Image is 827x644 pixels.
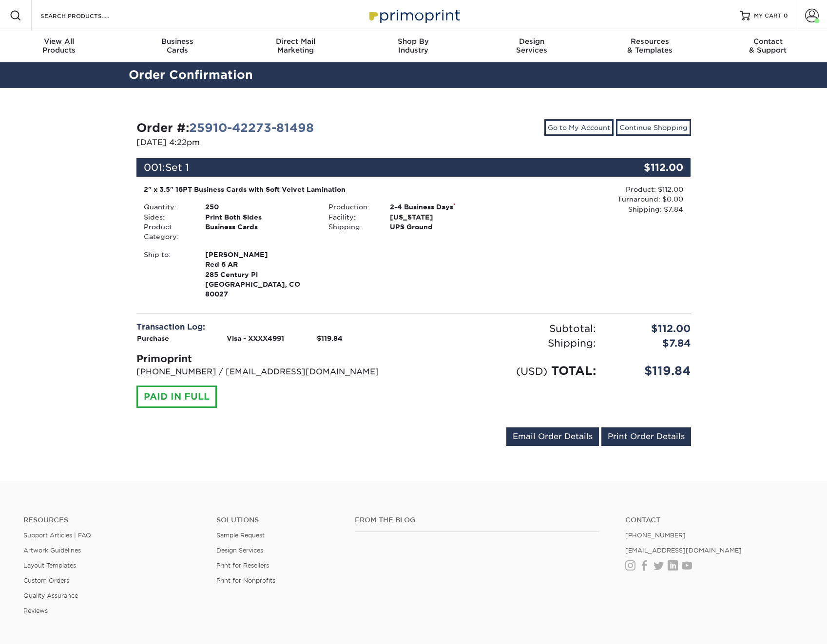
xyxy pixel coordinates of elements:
[23,547,81,554] a: Artwork Guidelines
[506,427,599,446] a: Email Order Details
[216,547,263,554] a: Design Services
[205,250,314,259] span: [PERSON_NAME]
[321,222,383,232] div: Shipping:
[23,532,91,539] a: Support Articles | FAQ
[23,607,48,614] a: Reviews
[23,592,78,599] a: Quality Assurance
[383,212,506,222] div: [US_STATE]
[354,37,472,46] span: Shop By
[383,202,506,212] div: 2-4 Business Days
[603,362,698,380] div: $119.84
[414,321,603,336] div: Subtotal:
[544,119,614,136] a: Go to My Account
[216,577,275,584] a: Print for Nonprofits
[23,516,202,524] h4: Resources
[516,365,547,377] small: (USD)
[136,222,198,242] div: Product Category:
[598,158,691,177] div: $112.00
[198,222,321,242] div: Business Cards
[354,37,472,55] div: Industry
[625,532,686,539] a: [PHONE_NUMBER]
[616,119,691,136] a: Continue Shopping
[506,184,683,214] div: Product: $112.00 Turnaround: $0.00 Shipping: $7.84
[136,321,406,333] div: Transaction Log:
[591,31,709,62] a: Resources& Templates
[591,37,709,55] div: & Templates
[118,37,236,55] div: Cards
[144,184,499,194] div: 2" x 3.5" 16PT Business Cards with Soft Velvet Lamination
[39,10,135,21] input: SEARCH PRODUCTS.....
[227,334,284,342] strong: Visa - XXXX4991
[236,37,354,55] div: Marketing
[473,31,591,62] a: DesignServices
[236,37,354,46] span: Direct Mail
[118,31,236,62] a: BusinessCards
[551,364,596,378] span: TOTAL:
[136,351,406,366] div: Primoprint
[198,212,321,222] div: Print Both Sides
[321,202,383,212] div: Production:
[603,321,698,336] div: $112.00
[136,366,406,378] p: [PHONE_NUMBER] / [EMAIL_ADDRESS][DOMAIN_NAME]
[625,547,742,554] a: [EMAIL_ADDRESS][DOMAIN_NAME]
[165,162,189,173] span: Set 1
[136,250,198,299] div: Ship to:
[118,37,236,46] span: Business
[709,37,827,46] span: Contact
[354,31,472,62] a: Shop ByIndustry
[625,516,804,524] a: Contact
[136,202,198,212] div: Quantity:
[591,37,709,46] span: Resources
[136,212,198,222] div: Sides:
[216,516,340,524] h4: Solutions
[754,12,782,20] span: MY CART
[136,121,314,135] strong: Order #:
[709,37,827,55] div: & Support
[136,137,406,148] p: [DATE] 4:22pm
[136,386,217,408] div: PAID IN FULL
[355,516,599,524] h4: From the Blog
[603,336,698,350] div: $7.84
[23,562,76,569] a: Layout Templates
[205,259,314,269] span: Red 6 AR
[784,12,788,19] span: 0
[137,334,169,342] strong: Purchase
[121,66,706,84] h2: Order Confirmation
[473,37,591,46] span: Design
[23,577,69,584] a: Custom Orders
[473,37,591,55] div: Services
[365,5,462,26] img: Primoprint
[321,212,383,222] div: Facility:
[198,202,321,212] div: 250
[216,562,269,569] a: Print for Resellers
[136,158,598,177] div: 001:
[189,121,314,135] a: 25910-42273-81498
[383,222,506,232] div: UPS Ground
[205,270,314,279] span: 285 Century Pl
[317,334,343,342] strong: $119.84
[216,532,265,539] a: Sample Request
[601,427,691,446] a: Print Order Details
[236,31,354,62] a: Direct MailMarketing
[205,250,314,298] strong: [GEOGRAPHIC_DATA], CO 80027
[414,336,603,350] div: Shipping:
[709,31,827,62] a: Contact& Support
